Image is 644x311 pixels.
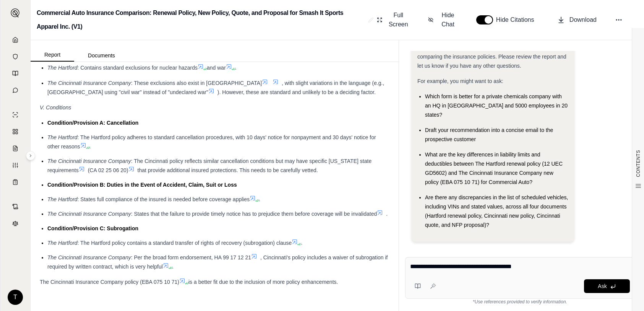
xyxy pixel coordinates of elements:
span: The Cincinnati Insurance Company [47,158,131,164]
span: : Per the broad form endorsement, HA 99 17 12 21 [131,254,251,261]
button: Download [554,12,600,28]
a: Custom Report [5,158,26,173]
a: Single Policy [5,107,26,122]
button: Expand sidebar [8,5,23,21]
span: The Hartford [47,65,78,71]
img: Expand sidebar [11,8,20,18]
span: Hide Chat [438,11,458,29]
span: The Hartford [47,196,78,202]
span: that provide additional insured protections. This needs to be carefully vetted. [138,167,318,173]
a: Prompt Library [5,66,26,81]
a: Contract Analysis [5,199,26,214]
span: is a better fit due to the inclusion of more policy enhancements. [188,279,338,285]
span: and war [207,65,226,71]
span: , with slight variations in the language (e.g., [GEOGRAPHIC_DATA] using "civil war" instead of "u... [47,80,384,95]
em: V. Conditions [40,104,71,111]
span: Hide Citations [496,15,539,24]
span: The Hartford [47,134,78,140]
span: The Cincinnati Insurance Company [47,80,131,86]
span: : The Cincinnati policy reflects similar cancellation conditions but may have specific [US_STATE]... [47,158,371,173]
h2: Commercial Auto Insurance Comparison: Renewal Policy, New Policy, Quote, and Proposal for Smash I... [37,6,365,34]
span: Full Screen [387,11,410,29]
span: : States that the failure to provide timely notice has to prejudice them before coverage will be ... [131,211,377,217]
span: The Cincinnati Insurance Company [47,254,131,261]
a: Policy Comparisons [5,124,26,139]
button: Documents [74,49,129,62]
span: . [235,65,237,71]
a: Claim Coverage [5,141,26,156]
span: The Cincinnati Insurance Company [47,211,131,217]
span: The Cincinnati Insurance Company policy (EBA 075 10 71) [40,279,179,285]
button: Hide Chat [425,8,461,32]
span: For example, you might want to ask: [417,78,503,84]
span: Hi [PERSON_NAME] 👋 - We have generated a report comparing the insurance policies. Please review t... [417,44,566,69]
a: Documents Vault [5,49,26,64]
span: . [259,196,260,202]
span: CONTENTS [635,150,641,177]
a: Legal Search Engine [5,216,26,231]
span: Which form is better for a private chemicals company with an HQ in [GEOGRAPHIC_DATA] and 5000 emp... [425,93,568,118]
a: Coverage Table [5,174,26,190]
span: : These exclusions also exist in [GEOGRAPHIC_DATA] [131,80,262,86]
span: : The Hartford policy contains a standard transfer of rights of recovery (subrogation) clause [78,240,292,246]
span: Are there any discrepancies in the list of scheduled vehicles, including VINs and stated values, ... [425,194,568,228]
span: . [386,211,388,217]
button: Ask [584,279,630,293]
a: Chat [5,83,26,98]
button: Expand sidebar [26,151,35,160]
span: What are the key differences in liability limits and deductibles between The Hartford renewal pol... [425,151,563,185]
a: Home [5,32,26,47]
span: : Contains standard exclusions for nuclear hazards [78,65,198,71]
span: (CA 02 25 06 20) [88,167,128,173]
span: : States full compliance of the insured is needed before coverage applies [78,196,250,202]
button: Report [31,49,74,62]
button: Full Screen [374,8,413,32]
span: Condition/Provision A: Cancellation [47,120,138,126]
span: , Cincinnati's policy includes a waiver of subrogation if required by written contract, which is ... [47,254,388,270]
span: Ask [598,283,607,289]
span: . [172,264,174,270]
span: Condition/Provision C: Subrogation [47,225,138,231]
span: . [89,143,91,150]
span: Download [569,15,597,24]
span: : The Hartford policy adheres to standard cancellation procedures, with 10 days' notice for nonpa... [47,134,376,150]
span: The Hartford [47,240,78,246]
div: T [8,290,23,305]
span: Condition/Provision B: Duties in the Event of Accident, Claim, Suit or Loss [47,182,237,188]
span: Draft your recommendation into a concise email to the prospective customer [425,127,553,142]
span: . [301,240,302,246]
div: *Use references provided to verify information. [405,299,635,305]
span: ). However, these are standard and unlikely to be a deciding factor. [217,89,376,95]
